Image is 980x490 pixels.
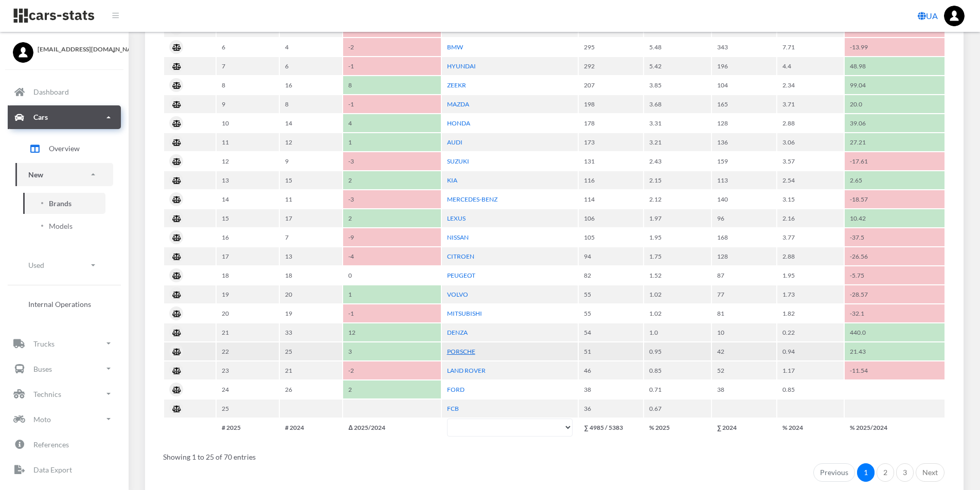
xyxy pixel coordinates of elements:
[579,38,643,56] td: 295
[49,221,73,231] span: Models
[217,228,279,246] td: 16
[343,76,440,94] td: 8
[644,323,711,341] td: 1.0
[712,190,776,208] td: 140
[280,38,342,56] td: 4
[447,291,468,298] a: VOLVO
[217,114,279,132] td: 10
[777,57,844,75] td: 4.4
[579,304,643,322] td: 55
[217,171,279,189] td: 13
[845,209,945,227] td: 10.42
[845,190,945,208] td: -18.57
[914,6,942,26] a: UA
[777,133,844,151] td: 3.06
[777,95,844,113] td: 3.71
[579,266,643,284] td: 82
[712,114,776,132] td: 128
[217,285,279,303] td: 19
[280,304,342,322] td: 19
[447,252,474,260] a: CITROEN
[644,285,711,303] td: 1.02
[447,367,486,374] a: LAND ROVER
[280,76,342,94] td: 16
[280,152,342,170] td: 9
[712,38,776,56] td: 343
[343,342,440,360] td: 3
[13,42,116,54] a: [EMAIL_ADDRESS][DOMAIN_NAME]
[579,133,643,151] td: 173
[447,271,475,279] a: PEUGEOT
[579,285,643,303] td: 55
[712,266,776,284] td: 87
[280,419,342,437] th: # 2024
[712,285,776,303] td: 77
[644,190,711,208] td: 2.12
[447,405,459,412] a: FCB
[217,380,279,398] td: 24
[447,176,457,184] a: KIA
[217,342,279,360] td: 22
[579,228,643,246] td: 105
[644,266,711,284] td: 1.52
[644,57,711,75] td: 5.42
[579,95,643,113] td: 198
[343,114,440,132] td: 4
[712,57,776,75] td: 196
[343,190,440,208] td: -3
[447,386,465,393] a: FORD
[280,114,342,132] td: 14
[777,266,844,284] td: 1.95
[777,419,844,437] th: % 2024
[33,463,72,476] p: Data Export
[447,233,469,241] a: NISSAN
[845,285,945,303] td: -28.57
[579,361,643,379] td: 46
[33,111,48,123] p: Cars
[280,190,342,208] td: 11
[217,304,279,322] td: 20
[217,247,279,265] td: 17
[712,95,776,113] td: 165
[845,57,945,75] td: 48.98
[280,342,342,360] td: 25
[712,361,776,379] td: 52
[343,133,440,151] td: 1
[447,138,462,146] a: AUDI
[343,209,440,227] td: 2
[777,304,844,322] td: 1.82
[447,81,466,89] a: ZEEKR
[280,247,342,265] td: 13
[644,76,711,94] td: 3.85
[447,329,468,336] a: DENZA
[447,62,476,70] a: HYUNDAI
[712,419,776,437] th: ∑ 2024
[33,413,51,426] p: Moto
[845,247,945,265] td: -26.56
[217,209,279,227] td: 15
[845,228,945,246] td: -37.5
[644,361,711,379] td: 0.85
[644,95,711,113] td: 3.68
[217,400,279,418] td: 25
[644,419,711,437] th: % 2025
[845,171,945,189] td: 2.65
[49,143,80,154] span: Overview
[15,253,113,277] a: Used
[447,214,466,222] a: LEXUS
[777,76,844,94] td: 2.34
[712,152,776,170] td: 159
[845,76,945,94] td: 99.04
[280,285,342,303] td: 20
[579,247,643,265] td: 94
[944,6,965,26] img: ...
[712,342,776,360] td: 42
[712,247,776,265] td: 128
[896,463,914,482] a: 3
[15,136,113,161] a: Overview
[280,323,342,341] td: 33
[712,76,776,94] td: 104
[49,198,72,209] span: Brands
[644,133,711,151] td: 3.21
[845,133,945,151] td: 27.21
